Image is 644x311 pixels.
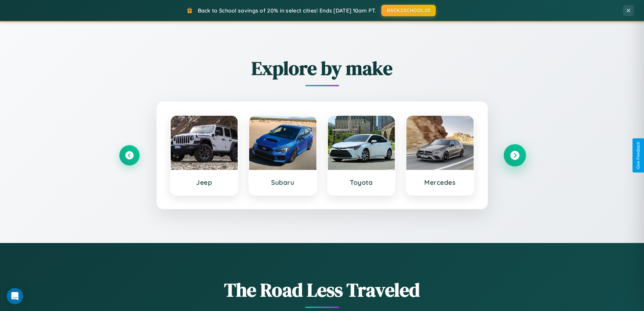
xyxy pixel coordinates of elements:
[119,55,525,81] h2: Explore by make
[256,178,310,186] h3: Subaru
[636,142,641,169] div: Give Feedback
[413,178,467,186] h3: Mercedes
[119,277,525,303] h1: The Road Less Traveled
[335,178,388,186] h3: Toyota
[198,7,376,14] span: Back to School savings of 20% in select cities! Ends [DATE] 10am PT.
[177,178,231,186] h3: Jeep
[7,288,23,304] div: Open Intercom Messenger
[381,5,436,16] button: BACK2SCHOOL20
